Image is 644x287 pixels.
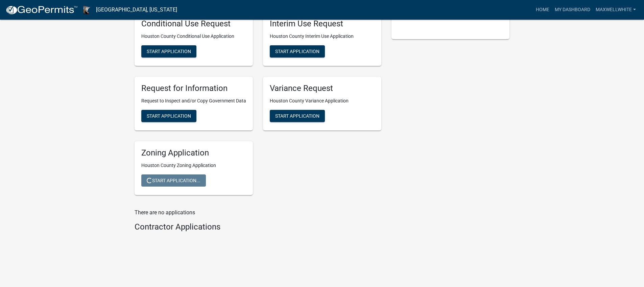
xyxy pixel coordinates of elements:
button: Start Application [270,110,325,122]
button: Start Application... [141,174,206,187]
h5: Conditional Use Request [141,19,246,29]
span: Start Application [147,49,191,54]
p: Houston County Conditional Use Application [141,33,246,40]
h5: Zoning Application [141,148,246,158]
a: [GEOGRAPHIC_DATA], [US_STATE] [96,4,177,16]
h5: Interim Use Request [270,19,375,29]
h5: Request for Information [141,83,246,93]
span: Start Application... [147,177,200,183]
span: Start Application [147,113,191,118]
h4: Contractor Applications [135,222,381,232]
wm-workflow-list-section: Contractor Applications [135,222,381,235]
button: Start Application [141,110,196,122]
span: Start Application [275,113,319,118]
p: Houston County Interim Use Application [270,33,375,40]
p: Houston County Zoning Application [141,162,246,169]
p: Houston County Variance Application [270,97,375,104]
h5: Variance Request [270,83,375,93]
p: There are no applications [135,209,381,217]
a: My Dashboard [552,3,593,16]
span: Start Application [275,49,319,54]
p: Request to Inspect and/or Copy Government Data [141,97,246,104]
button: Start Application [270,45,325,57]
img: Houston County, Minnesota [83,5,91,14]
button: Start Application [141,45,196,57]
a: Home [533,3,552,16]
a: MaxwellWhite [593,3,639,16]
